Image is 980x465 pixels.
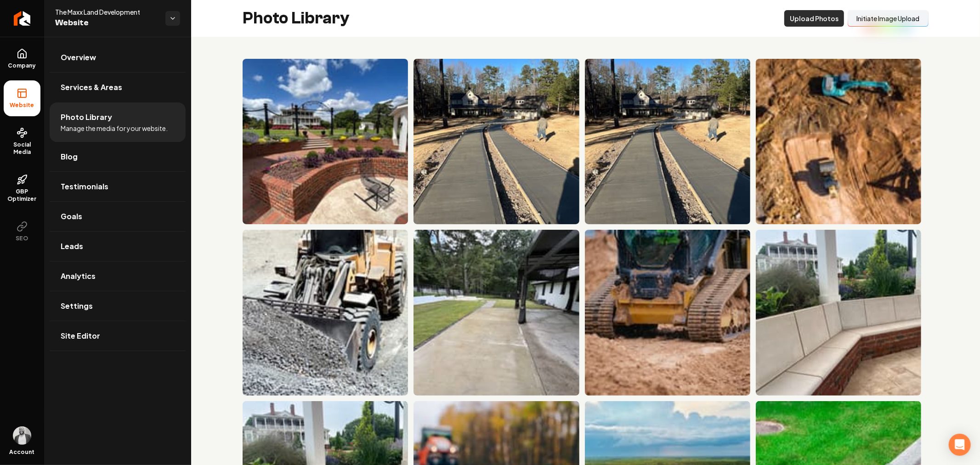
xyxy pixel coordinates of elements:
[50,142,186,171] a: Blog
[414,59,579,224] img: Concrete walkways lead to a house in a wooded area, with a person walking along the path.
[949,434,971,456] div: Open Intercom Messenger
[50,291,186,321] a: Settings
[243,230,408,395] img: Heavy machinery loading gravel on a construction site with a pile of rocks in foreground.
[4,214,40,250] button: SEO
[585,230,750,395] img: Heavy construction equipment performing excavation on sandy terrain.
[50,43,186,72] a: Overview
[756,230,921,395] img: L-shaped stone bench in garden with colorful flowers and a large house in background.
[585,59,750,224] img: Concrete pathways leading to a house in a wooded area with a clear blue sky.
[61,52,96,63] span: Overview
[13,426,31,445] button: Open user button
[243,59,408,224] img: Elegant historic mansion surrounded by vibrant gardens and inviting outdoor seating area.
[4,188,40,203] span: GBP Optimizer
[414,230,579,395] img: Concrete walkway leading to a green lawn and shaded patio in a residential backyard.
[61,112,112,123] span: Photo Library
[243,9,350,28] h2: Photo Library
[61,211,82,222] span: Goals
[784,10,844,27] button: Upload Photos
[61,271,96,282] span: Analytics
[4,141,40,156] span: Social Media
[13,426,31,445] img: Denis Mendoza
[61,124,168,133] span: Manage the media for your website.
[61,330,100,341] span: Site Editor
[12,235,32,242] span: SEO
[55,7,158,17] span: The Maxx Land Development
[4,41,40,77] a: Company
[756,59,921,224] img: Aerial view of construction site with excavators and bulldozers on brown earth.
[50,73,186,102] a: Services & Areas
[55,17,158,29] span: Website
[61,301,93,312] span: Settings
[4,167,40,210] a: GBP Optimizer
[50,232,186,261] a: Leads
[61,151,78,162] span: Blog
[10,448,35,456] span: Account
[61,82,122,93] span: Services & Areas
[5,62,40,69] span: Company
[61,241,83,252] span: Leads
[14,11,31,26] img: Rebolt Logo
[50,261,186,291] a: Analytics
[848,10,929,27] button: Initiate Image Upload
[50,172,186,201] a: Testimonials
[61,181,108,192] span: Testimonials
[50,321,186,351] a: Site Editor
[4,120,40,163] a: Social Media
[50,202,186,231] a: Goals
[6,102,38,109] span: Website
